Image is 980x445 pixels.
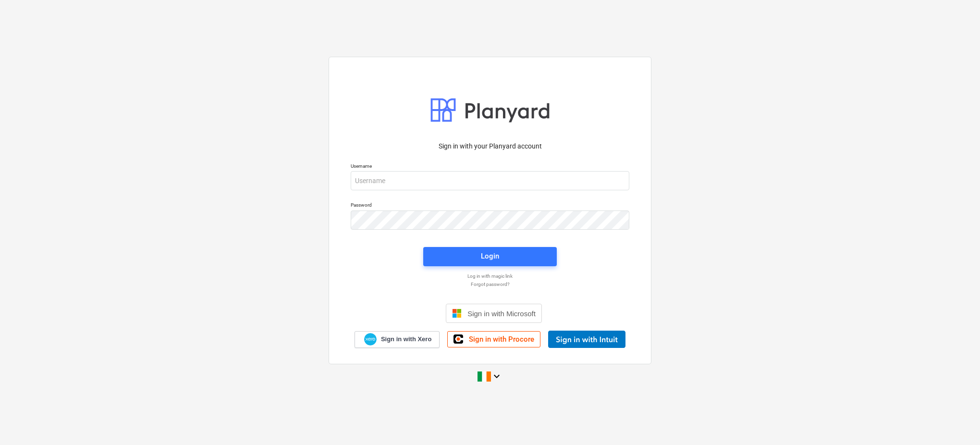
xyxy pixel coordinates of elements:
[447,331,540,347] a: Sign in with Procore
[346,281,634,287] a: Forgot password?
[351,171,629,190] input: Username
[491,371,502,382] i: keyboard_arrow_down
[469,335,534,344] span: Sign in with Procore
[467,309,536,318] span: Sign in with Microsoft
[346,273,634,279] a: Log in with magic link
[355,331,440,348] a: Sign in with Xero
[481,250,499,262] div: Login
[351,141,629,151] p: Sign in with your Planyard account
[351,163,629,171] p: Username
[364,333,377,346] img: Xero logo
[381,335,431,344] span: Sign in with Xero
[452,309,462,318] img: Microsoft logo
[351,202,629,210] p: Password
[423,247,557,266] button: Login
